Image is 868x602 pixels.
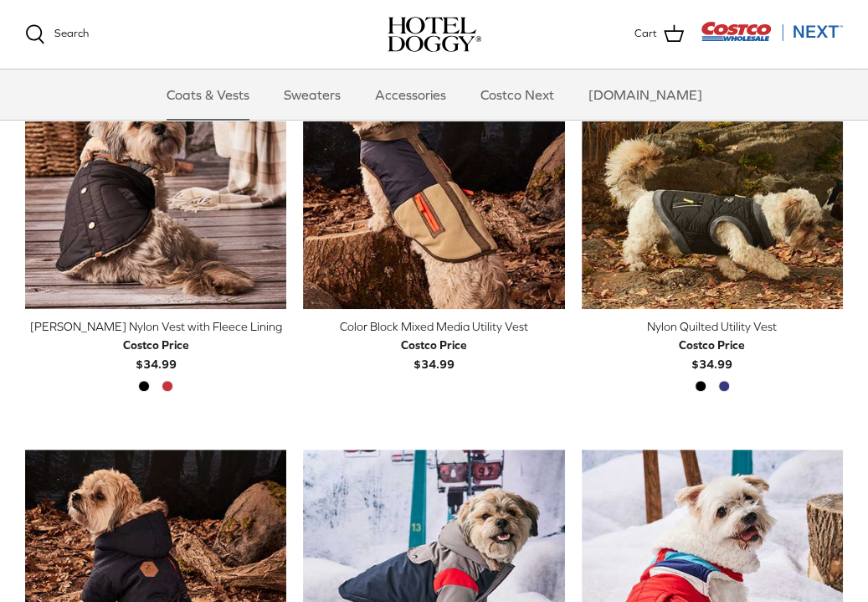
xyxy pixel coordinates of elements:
[634,25,657,43] span: Cart
[303,48,564,309] img: tan dog wearing a blue & brown vest
[401,336,467,354] div: Costco Price
[388,17,481,52] a: hoteldoggy.com hoteldoggycom
[303,317,564,373] a: Color Block Mixed Media Utility Vest Costco Price$34.99
[634,23,684,45] a: Cart
[152,69,265,120] a: Coats & Vests
[123,336,189,354] div: Costco Price
[582,317,843,336] div: Nylon Quilted Utility Vest
[582,317,843,373] a: Nylon Quilted Utility Vest Costco Price$34.99
[701,21,843,42] img: Costco Next
[123,336,189,370] b: $34.99
[25,24,89,44] a: Search
[573,69,717,120] a: [DOMAIN_NAME]
[25,317,286,336] div: [PERSON_NAME] Nylon Vest with Fleece Lining
[679,336,745,370] b: $34.99
[388,17,481,52] img: hoteldoggycom
[303,48,564,309] a: Color Block Mixed Media Utility Vest
[54,27,89,39] span: Search
[582,48,843,309] a: Nylon Quilted Utility Vest
[701,32,843,44] a: Visit Costco Next
[25,48,286,309] a: Melton Nylon Vest with Fleece Lining
[303,317,564,336] div: Color Block Mixed Media Utility Vest
[360,69,461,120] a: Accessories
[465,69,569,120] a: Costco Next
[25,317,286,373] a: [PERSON_NAME] Nylon Vest with Fleece Lining Costco Price$34.99
[269,69,356,120] a: Sweaters
[401,336,467,370] b: $34.99
[679,336,745,354] div: Costco Price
